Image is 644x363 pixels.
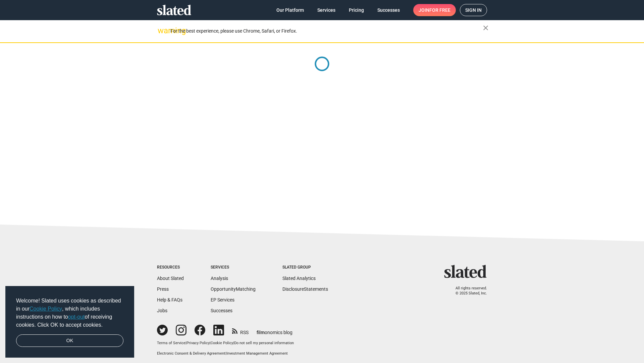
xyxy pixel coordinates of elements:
[234,341,294,346] button: Do not sell my personal information
[16,297,123,329] span: Welcome! Slated uses cookies as described in our , which includes instructions on how to of recei...
[465,4,482,16] span: Sign in
[282,265,328,270] div: Slated Group
[257,330,265,335] span: film
[157,286,169,292] a: Press
[282,286,328,292] a: DisclosureStatements
[343,4,369,16] a: Pricing
[448,286,487,296] p: All rights reserved. © 2025 Slated, Inc.
[317,4,335,16] span: Services
[225,351,226,356] span: |
[413,4,456,16] a: Joinfor free
[482,24,490,32] mat-icon: close
[68,314,85,320] a: opt-out
[429,4,450,16] span: for free
[211,308,232,313] a: Successes
[211,341,233,345] a: Cookie Policy
[186,341,210,345] a: Privacy Policy
[170,27,483,36] div: For the best experience, please use Chrome, Safari, or Firefox.
[233,341,234,345] span: |
[157,341,185,345] a: Terms of Service
[157,265,184,270] div: Resources
[271,4,309,16] a: Our Platform
[349,4,364,16] span: Pricing
[157,308,167,313] a: Jobs
[419,4,450,16] span: Join
[157,297,182,302] a: Help & FAQs
[5,286,134,358] div: cookieconsent
[157,276,184,281] a: About Slated
[30,306,62,312] a: Cookie Policy
[211,265,256,270] div: Services
[157,351,225,356] a: Electronic Consent & Delivery Agreement
[312,4,341,16] a: Services
[460,4,487,16] a: Sign in
[16,334,123,347] a: dismiss cookie message
[158,27,166,35] mat-icon: warning
[185,341,186,345] span: |
[211,286,256,292] a: OpportunityMatching
[276,4,304,16] span: Our Platform
[232,325,249,336] a: RSS
[377,4,400,16] span: Successes
[226,351,288,356] a: Investment Management Agreement
[257,324,292,336] a: filmonomics blog
[210,341,211,345] span: |
[211,297,234,302] a: EP Services
[372,4,405,16] a: Successes
[211,276,228,281] a: Analysis
[282,276,316,281] a: Slated Analytics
